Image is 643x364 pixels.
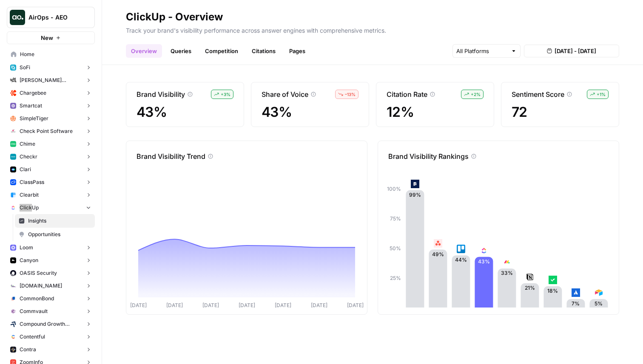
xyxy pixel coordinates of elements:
[20,346,36,353] span: Contra
[7,254,95,267] button: Canyon
[284,44,310,58] a: Pages
[10,270,16,276] img: red1k5sizbc2zfjdzds8kz0ky0wq
[409,192,421,198] text: 99%
[20,166,31,173] span: Clari
[20,115,48,122] span: SimpleTiger
[10,141,16,147] img: mhv33baw7plipcpp00rsngv1nu95
[10,179,16,185] img: z4c86av58qw027qbtb91h24iuhub
[547,288,558,294] text: 18%
[10,296,16,302] img: glq0fklpdxbalhn7i6kvfbbvs11n
[512,89,564,99] p: Sentiment Score
[512,104,609,120] span: 72
[10,347,16,353] img: azd67o9nw473vll9dbscvlvo9wsn
[10,245,16,251] img: wev6amecshr6l48lvue5fy0bkco1
[7,241,95,254] button: Loom
[7,31,95,44] button: New
[20,127,73,135] span: Check Point Software
[20,140,35,148] span: Chime
[390,245,401,251] tspan: 50%
[549,276,557,284] img: 38hturkwgamgyxz8tysiotw05f3x
[10,103,16,109] img: rkye1xl29jr3pw1t320t03wecljb
[20,89,46,97] span: Chargebee
[10,10,25,25] img: AirOps - AEO Logo
[28,231,91,238] span: Opportunities
[7,150,95,163] button: Checkr
[221,91,230,98] span: + 3 %
[20,191,39,199] span: Clearbit
[275,302,291,308] tspan: [DATE]
[130,302,147,308] tspan: [DATE]
[387,186,401,192] tspan: 100%
[7,292,95,305] button: CommonBond
[10,116,16,121] img: hlg0wqi1id4i6sbxkcpd2tyblcaw
[7,305,95,318] button: Commvault
[126,10,223,24] div: ClickUp - Overview
[347,302,364,308] tspan: [DATE]
[7,267,95,279] button: OASIS Security
[390,215,401,222] tspan: 75%
[200,44,243,58] a: Competition
[202,302,219,308] tspan: [DATE]
[478,258,490,265] text: 43%
[7,7,95,28] button: Workspace: AirOps - AEO
[165,44,196,58] a: Queries
[471,91,481,98] span: + 2 %
[166,302,183,308] tspan: [DATE]
[41,34,53,42] span: New
[455,257,467,263] text: 44%
[7,318,95,330] button: Compound Growth Marketing
[10,154,16,160] img: 78cr82s63dt93a7yj2fue7fuqlci
[480,246,488,255] img: nyvnio03nchgsu99hj5luicuvesv
[503,258,511,266] img: j0006o4w6wdac5z8yzb60vbgsr6k
[137,104,233,120] span: 43%
[525,285,535,291] text: 21%
[20,204,39,212] span: ClickUp
[20,295,54,302] span: CommonBond
[7,61,95,74] button: SoFi
[20,244,33,251] span: Loom
[10,166,16,172] img: h6qlr8a97mop4asab8l5qtldq2wv
[7,201,95,214] button: ClickUp
[7,48,95,61] a: Home
[387,89,427,99] p: Citation Rate
[345,91,356,98] span: – 13 %
[434,239,442,248] img: li8d5ttnro2voqnqabfqcnxcmgof
[595,288,603,297] img: rr7q0m0nqendf4oep9a7lrlsbqj4
[10,334,16,340] img: 2ud796hvc3gw7qwjscn75txc5abr
[7,125,95,138] button: Check Point Software
[411,180,419,188] img: 5cuav38ea7ik6bml9bibikyvs1ka
[524,45,619,57] button: [DATE] - [DATE]
[7,138,95,150] button: Chime
[10,65,16,71] img: apu0vsiwfa15xu8z64806eursjsk
[20,269,57,277] span: OASIS Security
[7,74,95,87] button: [PERSON_NAME] [PERSON_NAME] at Work
[28,13,80,22] span: AirOps - AEO
[20,64,30,71] span: SoFi
[126,24,619,35] p: Track your brand's visibility performance across answer engines with comprehensive metrics.
[7,99,95,112] button: Smartcat
[10,205,16,211] img: nyvnio03nchgsu99hj5luicuvesv
[10,321,16,327] img: kaevn8smg0ztd3bicv5o6c24vmo8
[10,308,16,314] img: xf6b4g7v9n1cfco8wpzm78dqnb6e
[239,302,255,308] tspan: [DATE]
[15,228,95,241] a: Opportunities
[20,282,62,290] span: [DOMAIN_NAME]
[10,283,16,289] img: k09s5utkby11dt6rxf2w9zgb46r0
[572,300,580,307] text: 7%
[28,217,91,225] span: Insights
[390,275,401,281] tspan: 25%
[10,90,16,96] img: jkhkcar56nid5uw4tq7euxnuco2o
[311,302,327,308] tspan: [DATE]
[7,189,95,201] button: Clearbit
[15,214,95,228] a: Insights
[137,151,205,161] p: Brand Visibility Trend
[7,176,95,189] button: ClassPass
[126,44,162,58] a: Overview
[7,112,95,125] button: SimpleTiger
[20,102,42,110] span: Smartcat
[432,251,444,257] text: 49%
[10,257,16,263] img: 0idox3onazaeuxox2jono9vm549w
[20,153,37,161] span: Checkr
[262,104,358,120] span: 43%
[597,91,606,98] span: + 1 %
